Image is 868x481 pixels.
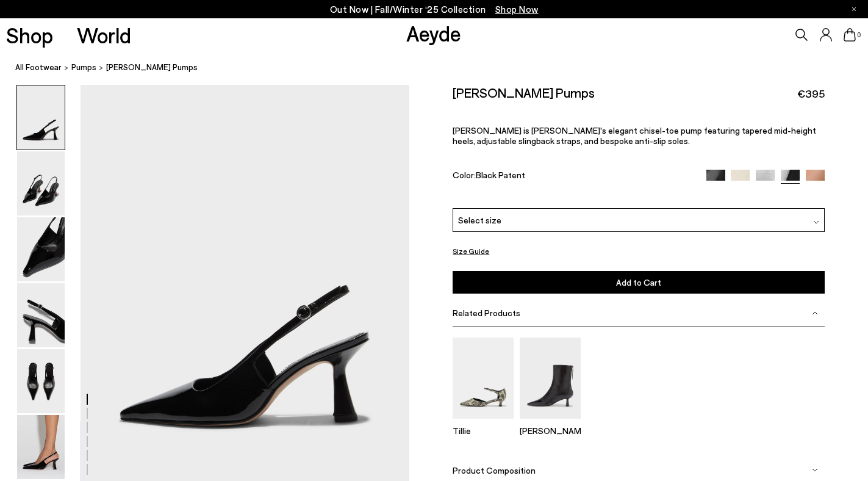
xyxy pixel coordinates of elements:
[495,4,539,15] span: Navigate to /collections/new-in
[17,415,65,479] img: Fernanda Slingback Pumps - Image 6
[77,24,131,46] a: World
[15,61,62,74] a: All Footwear
[71,61,96,74] a: pumps
[17,151,65,215] img: Fernanda Slingback Pumps - Image 2
[453,170,694,184] div: Color:
[453,338,514,419] img: Tillie Ankle Strap Pumps
[812,468,818,474] img: svg%3E
[797,86,825,101] span: €395
[453,85,595,100] h2: [PERSON_NAME] Pumps
[17,349,65,413] img: Fernanda Slingback Pumps - Image 5
[813,219,819,225] img: svg%3E
[616,277,661,288] span: Add to Cart
[520,426,581,436] p: [PERSON_NAME]
[856,32,862,38] span: 0
[406,20,461,46] a: Aeyde
[453,244,489,259] button: Size Guide
[453,125,824,146] p: [PERSON_NAME] is [PERSON_NAME]'s elegant chisel-toe pump featuring tapered mid-height heels, adju...
[17,283,65,347] img: Fernanda Slingback Pumps - Image 4
[17,217,65,281] img: Fernanda Slingback Pumps - Image 3
[330,2,539,17] p: Out Now | Fall/Winter ‘25 Collection
[812,310,818,316] img: svg%3E
[520,338,581,419] img: Sila Dual-Toned Boots
[844,28,856,42] a: 0
[453,411,514,436] a: Tillie Ankle Strap Pumps Tillie
[71,62,96,72] span: pumps
[453,271,824,294] button: Add to Cart
[476,170,525,181] span: Black Patent
[520,411,581,436] a: Sila Dual-Toned Boots [PERSON_NAME]
[458,214,501,226] span: Select size
[17,85,65,150] img: Fernanda Slingback Pumps - Image 1
[453,308,520,318] span: Related Products
[453,426,514,436] p: Tillie
[15,51,868,85] nav: breadcrumb
[6,24,53,46] a: Shop
[106,61,198,74] span: [PERSON_NAME] Pumps
[453,465,536,476] span: Product Composition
